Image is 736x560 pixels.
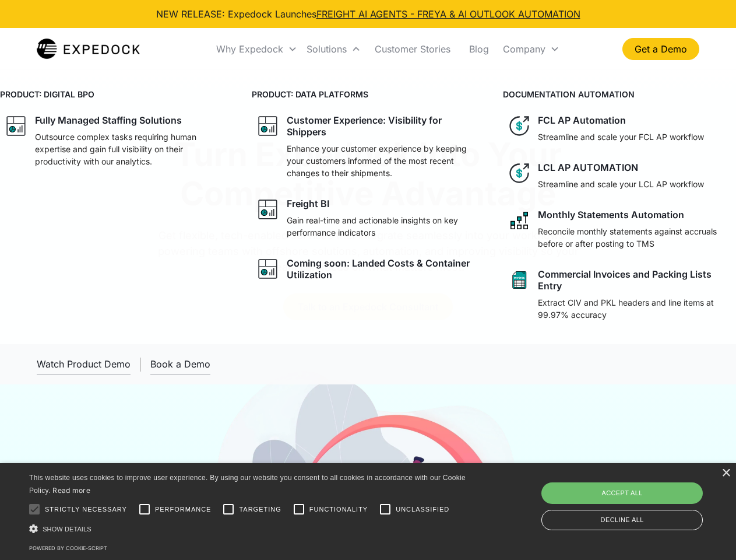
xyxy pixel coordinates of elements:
[239,505,281,514] span: Targeting
[538,131,704,143] p: Streamline and scale your FCL AP workflow
[150,358,210,370] div: Book a Demo
[155,505,212,514] span: Performance
[287,257,480,281] div: Coming soon: Landed Costs & Container Utilization
[538,209,684,220] div: Monthly Statements Automation
[287,198,329,209] div: Freight BI
[316,8,580,20] a: FREIGHT AI AGENTS - FREYA & AI OUTLOOK AUTOMATION
[508,268,531,292] img: sheet icon
[52,486,90,495] a: Read more
[256,257,280,281] img: graph icon
[503,264,736,325] a: sheet iconCommercial Invoices and Packing Lists EntryExtract CIV and PKL headers and line items a...
[256,114,280,138] img: graph icon
[503,204,736,254] a: network like iconMonthly Statements AutomationReconcile monthly statements against accruals befor...
[252,193,485,243] a: graph iconFreight BIGain real-time and actionable insights on key performance indicators
[508,209,531,232] img: network like icon
[212,29,302,69] div: Why Expedock
[252,88,485,100] h4: PRODUCT: DATA PLATFORMS
[216,43,283,55] div: Why Expedock
[503,88,736,100] h4: DOCUMENTATION AUTOMATION
[503,157,736,195] a: dollar iconLCL AP AUTOMATIONStreamline and scale your LCL AP workflow
[622,38,699,60] a: Get a Demo
[542,434,736,560] iframe: Chat Widget
[29,474,466,495] span: This website uses cookies to improve user experience. By using our website you consent to all coo...
[302,29,365,69] div: Solutions
[309,505,368,514] span: Functionality
[498,29,564,69] div: Company
[460,29,498,69] a: Blog
[252,253,485,285] a: graph iconComing soon: Landed Costs & Container Utilization
[29,523,470,535] div: Show details
[538,162,638,173] div: LCL AP AUTOMATION
[508,114,531,138] img: dollar icon
[37,353,131,375] a: open lightbox
[503,110,736,148] a: dollar iconFCL AP AutomationStreamline and scale your FCL AP workflow
[538,114,626,126] div: FCL AP Automation
[45,505,127,514] span: Strictly necessary
[156,7,580,21] div: NEW RELEASE: Expedock Launches
[35,131,228,167] p: Outsource complex tasks requiring human expertise and gain full visibility on their productivity ...
[396,505,449,514] span: Unclassified
[252,110,485,184] a: graph iconCustomer Experience: Visibility for ShippersEnhance your customer experience by keeping...
[508,162,531,185] img: dollar icon
[538,296,731,321] p: Extract CIV and PKL headers and line items at 99.97% accuracy
[5,114,28,138] img: graph icon
[287,214,480,239] p: Gain real-time and actionable insights on key performance indicators
[37,37,140,61] a: home
[503,43,545,55] div: Company
[538,268,731,292] div: Commercial Invoices and Packing Lists Entry
[538,225,731,250] p: Reconcile monthly statements against accruals before or after posting to TMS
[37,37,140,61] img: Expedock Logo
[538,178,704,190] p: Streamline and scale your LCL AP workflow
[287,142,480,179] p: Enhance your customer experience by keeping your customers informed of the most recent changes to...
[256,198,280,221] img: graph icon
[150,353,210,375] a: Book a Demo
[307,43,347,55] div: Solutions
[35,114,182,126] div: Fully Managed Staffing Solutions
[37,358,131,370] div: Watch Product Demo
[365,29,460,69] a: Customer Stories
[287,114,480,138] div: Customer Experience: Visibility for Shippers
[29,545,107,551] a: Powered by cookie-script
[43,526,91,533] span: Show details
